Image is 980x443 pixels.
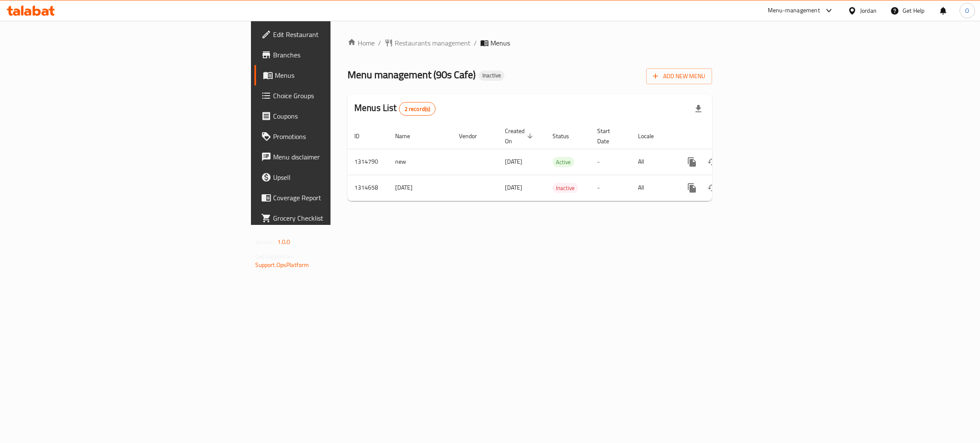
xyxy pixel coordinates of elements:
div: Jordan [860,6,877,15]
span: Menus [490,38,510,48]
button: more [682,152,702,172]
a: Coupons [254,106,415,126]
span: Locale [638,131,665,141]
li: / [474,38,477,48]
button: Add New Menu [646,68,712,84]
span: Vendor [459,131,488,141]
a: Menus [254,65,415,85]
a: Coverage Report [254,187,415,208]
span: Get support on: [255,251,294,262]
span: Start Date [597,126,621,146]
div: Export file [688,99,709,119]
span: Inactive [479,72,504,79]
span: Status [553,131,580,141]
span: Edit Restaurant [273,29,408,40]
td: new [388,149,452,175]
span: Branches [273,50,408,60]
span: Add New Menu [653,71,705,82]
td: [DATE] [388,175,452,201]
td: - [590,175,631,201]
span: 2 record(s) [399,105,436,113]
div: Total records count [399,102,436,116]
span: Menus [275,70,408,80]
span: Created On [505,126,536,146]
button: more [682,178,702,198]
span: Upsell [273,172,408,182]
span: Coupons [273,111,408,121]
a: Upsell [254,167,415,187]
a: Promotions [254,126,415,147]
span: [DATE] [505,156,522,167]
span: Version: [255,236,276,247]
a: Restaurants management [385,38,470,48]
td: All [631,149,675,175]
th: Actions [675,123,770,149]
a: Edit Restaurant [254,24,415,45]
span: Name [395,131,421,141]
button: Change Status [702,152,723,172]
span: Active [553,157,574,167]
nav: breadcrumb [348,38,712,48]
td: All [631,175,675,201]
span: Menu disclaimer [273,152,408,162]
span: Grocery Checklist [273,213,408,223]
span: [DATE] [505,182,522,193]
td: - [590,149,631,175]
a: Menu disclaimer [254,147,415,167]
a: Choice Groups [254,85,415,106]
div: Menu-management [768,6,820,16]
span: O [965,6,969,15]
span: Restaurants management [395,38,470,48]
h2: Menus List [354,102,436,116]
span: Choice Groups [273,91,408,101]
button: Change Status [702,178,723,198]
a: Grocery Checklist [254,208,415,228]
span: ID [354,131,370,141]
span: Coverage Report [273,193,408,203]
a: Support.OpsPlatform [255,259,309,270]
span: 1.0.0 [277,236,291,247]
div: Inactive [479,71,504,81]
span: Inactive [553,183,578,193]
table: enhanced table [348,123,770,201]
span: Promotions [273,131,408,142]
a: Branches [254,45,415,65]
